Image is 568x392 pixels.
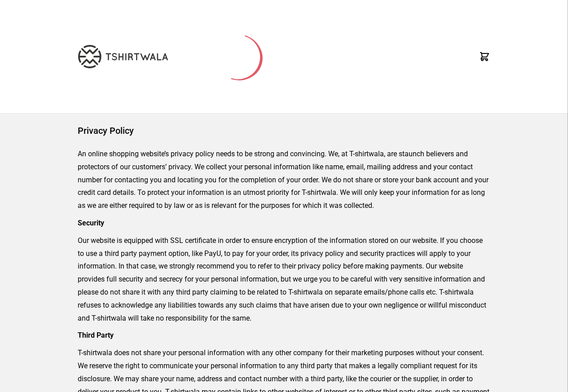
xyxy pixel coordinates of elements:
[78,148,490,212] p: An online shopping website’s privacy policy needs to be strong and convincing. We, at T-shirtwala...
[78,331,114,339] strong: Third Party
[78,234,490,325] p: Our website is equipped with SSL certificate in order to ensure encryption of the information sto...
[78,219,104,227] strong: Security
[78,45,168,68] img: TW-LOGO-400-104.png
[78,124,490,137] h1: Privacy Policy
